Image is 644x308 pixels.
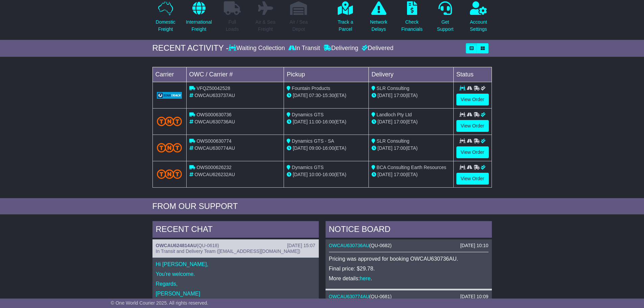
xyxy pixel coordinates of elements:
[224,19,241,33] p: Full Loads
[156,271,315,277] p: You're welcome.
[378,145,392,151] span: [DATE]
[194,172,235,177] span: OWCAU626232AU
[323,93,334,98] span: 15:30
[290,19,308,33] p: Air / Sea Depot
[156,261,315,267] p: Hi [PERSON_NAME],
[329,265,488,272] p: Final price: $29.78.
[287,92,366,99] div: - (ETA)
[371,243,390,248] span: QU-0682
[329,294,369,299] a: OWCAU630774AU
[157,117,182,126] img: TNT_Domestic.png
[401,19,423,33] p: Check Financials
[329,294,488,300] div: ( )
[186,67,284,82] td: OWC / Carrier #
[377,138,409,144] span: SLR Consulting
[292,112,324,117] span: Dynamics GTS
[152,43,229,53] div: RECENT ACTIVITY -
[372,171,451,178] div: (ETA)
[368,67,453,82] td: Delivery
[322,45,360,52] div: Delivering
[329,243,369,248] a: OWCAU630736AU
[360,276,371,281] a: here
[111,300,209,306] span: © One World Courier 2025. All rights reserved.
[326,221,492,239] div: NOTICE BOARD
[186,1,212,37] a: InternationalFreight
[256,19,276,33] p: Air & Sea Freight
[329,256,488,262] p: Pricing was approved for booking OWCAU630736AU.
[456,94,489,105] a: View Order
[394,172,406,177] span: 17:00
[369,1,387,37] a: NetworkDelays
[337,1,354,37] a: Track aParcel
[152,202,492,211] div: FROM OUR SUPPORT
[460,243,488,248] div: [DATE] 10:10
[309,172,321,177] span: 10:00
[309,119,321,124] span: 11:00
[186,19,212,33] p: International Freight
[323,119,334,124] span: 16:00
[377,165,446,170] span: BCA Consulting Earth Resources
[284,67,369,82] td: Pickup
[323,172,334,177] span: 16:00
[287,145,366,152] div: - (ETA)
[155,1,175,37] a: DomesticFreight
[323,145,334,151] span: 16:00
[287,171,366,178] div: - (ETA)
[194,119,235,124] span: OWCAU630736AU
[196,165,232,170] span: OWS000626232
[157,169,182,179] img: TNT_Domestic.png
[453,67,492,82] td: Status
[378,172,392,177] span: [DATE]
[394,119,406,124] span: 17:00
[460,294,488,300] div: [DATE] 10:09
[194,93,235,98] span: OWCAU633737AU
[456,120,489,132] a: View Order
[293,119,308,124] span: [DATE]
[309,93,321,98] span: 07:30
[377,86,409,91] span: SLR Consulting
[156,243,197,248] a: OWCAU624814AU
[401,1,423,37] a: CheckFinancials
[437,19,453,33] p: Get Support
[196,86,230,91] span: VFQZ50042528
[394,145,406,151] span: 17:00
[371,294,390,299] span: QU-0681
[157,92,182,99] img: GetCarrierServiceLogo
[156,248,301,254] span: In Transit and Delivery Team ([EMAIL_ADDRESS][DOMAIN_NAME])
[329,243,488,248] div: ( )
[293,93,308,98] span: [DATE]
[372,118,451,125] div: (ETA)
[436,1,454,37] a: GetSupport
[360,45,393,52] div: Delivered
[152,221,319,239] div: RECENT CHAT
[287,118,366,125] div: - (ETA)
[196,112,232,117] span: OWS000630736
[156,290,315,297] p: [PERSON_NAME]
[194,145,235,151] span: OWCAU630774AU
[156,19,175,33] p: Domestic Freight
[157,143,182,152] img: TNT_Domestic.png
[156,243,315,248] div: ( )
[372,92,451,99] div: (ETA)
[309,145,321,151] span: 09:00
[292,86,330,91] span: Fountain Products
[370,19,387,33] p: Network Delays
[196,138,232,144] span: OWS000630774
[293,145,308,151] span: [DATE]
[329,275,488,282] p: More details: .
[287,243,315,248] div: [DATE] 15:07
[292,138,334,144] span: Dynamics GTS - SA
[456,146,489,158] a: View Order
[377,112,412,117] span: Landloch Pty Ltd
[378,119,392,124] span: [DATE]
[394,93,406,98] span: 17:00
[372,145,451,152] div: (ETA)
[293,172,308,177] span: [DATE]
[470,19,487,33] p: Account Settings
[292,165,324,170] span: Dynamics GTS
[229,45,286,52] div: Waiting Collection
[198,243,218,248] span: QU-0618
[156,281,315,287] p: Regards,
[152,67,186,82] td: Carrier
[287,45,322,52] div: In Transit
